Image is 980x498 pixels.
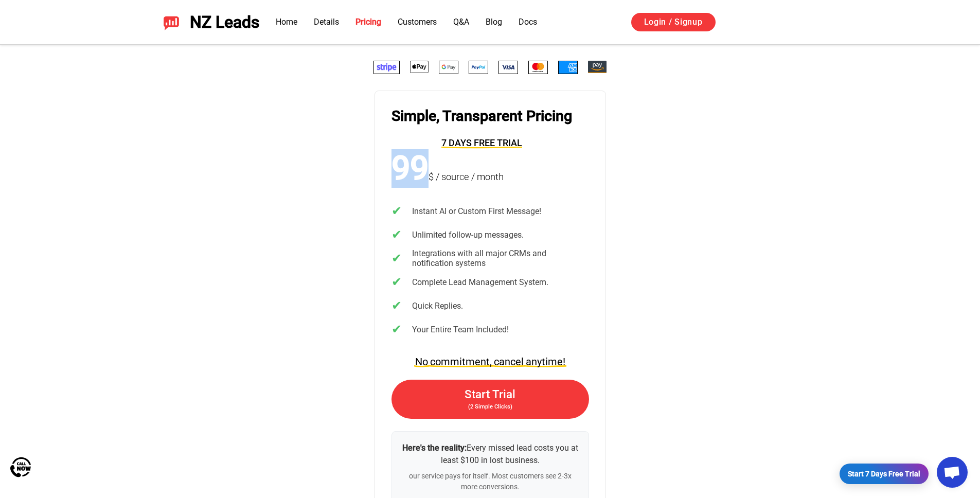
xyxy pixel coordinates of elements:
[402,442,578,467] div: Every missed lead costs you at least $100 in lost business.
[391,108,572,133] h2: Simple, Transparent Pricing
[840,464,929,484] a: Start 7 Days Free Trial
[631,13,716,31] a: Login / Signup
[412,278,548,287] span: Complete Lead Management System.
[726,11,831,34] iframe: Sign in with Google Button
[391,299,410,312] span: ✔
[558,61,578,74] img: American Express
[412,249,589,268] span: Integrations with all major CRMs and notification systems
[355,17,381,27] a: Pricing
[429,171,504,187] span: $ / source / month
[439,61,458,74] img: Google Pay
[391,150,429,187] span: 99
[190,13,259,32] span: NZ Leads
[373,61,400,74] img: Stripe
[10,457,31,477] img: Call Now
[429,356,493,369] span: commitment,
[391,276,410,289] span: ✔
[412,230,524,240] span: Unlimited follow-up messages.
[391,205,410,218] span: ✔
[398,17,437,27] a: Customers
[486,17,502,27] a: Blog
[402,471,578,492] div: our service pays for itself. Most customers see 2-3x more conversions.
[276,17,297,27] a: Home
[412,207,541,216] span: Instant AI or Custom First Message!
[937,457,968,488] div: Open chat
[391,252,410,265] span: ✔
[410,61,429,73] img: Apple Pay
[391,228,410,241] span: ✔
[498,61,518,74] img: Visa
[412,301,463,311] span: Quick Replies.
[391,380,589,419] a: Start Trial(2 Simple Clicks)
[453,17,469,27] a: Q&A
[519,17,537,27] a: Docs
[469,61,488,74] img: PayPal
[493,356,525,369] span: cancel
[163,14,180,30] img: NZ Leads logo
[588,61,607,73] img: Amazon Pay
[465,387,515,401] span: Start Trial
[525,356,566,369] span: anytime!
[412,325,509,334] span: Your Entire Team Included!
[441,137,522,150] span: 7 days free trial
[414,356,429,369] span: No
[314,17,339,27] a: Details
[402,443,467,453] strong: Here's the reality:
[468,403,512,410] span: (2 Simple Clicks)
[391,323,410,336] span: ✔
[528,61,548,74] img: Mastercard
